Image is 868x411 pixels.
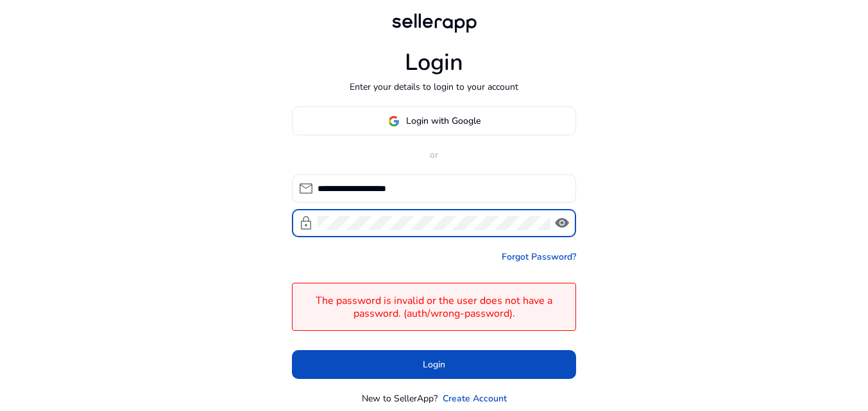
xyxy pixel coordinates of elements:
h4: The password is invalid or the user does not have a password. (auth/wrong-password). [299,295,569,319]
span: Login with Google [406,114,481,128]
button: Login with Google [292,106,576,135]
span: mail [298,181,314,196]
a: Create Account [443,392,507,405]
h1: Login [405,49,463,76]
span: visibility [554,215,570,231]
p: Enter your details to login to your account [350,80,518,94]
img: google-logo.svg [388,115,400,127]
span: lock [298,215,314,231]
p: New to SellerApp? [362,392,438,405]
button: Login [292,350,576,379]
a: Forgot Password? [502,250,576,264]
p: or [292,148,576,162]
span: Login [423,358,445,371]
